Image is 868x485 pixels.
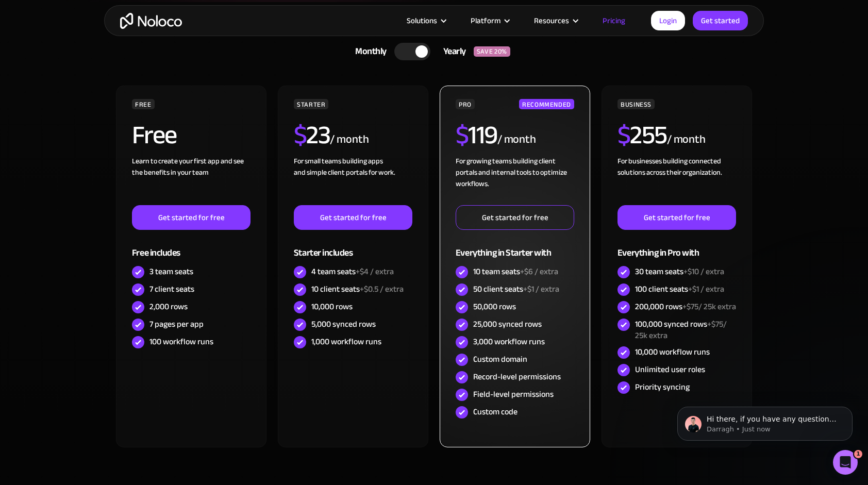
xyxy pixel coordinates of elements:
a: Login [651,11,685,30]
div: Yearly [430,44,474,59]
span: +$75/ 25k extra [635,316,727,343]
iframe: Intercom live chat [833,450,858,475]
div: Monthly [342,44,394,59]
span: 1 [854,450,862,458]
span: +$0.5 / extra [360,281,404,297]
div: 10 team seats [473,266,558,277]
span: +$4 / extra [356,264,394,279]
div: STARTER [294,99,328,109]
a: Get started for free [617,205,736,230]
h2: 119 [456,122,497,148]
div: 100 client seats [635,283,724,295]
div: 200,000 rows [635,301,736,312]
div: For growing teams building client portals and internal tools to optimize workflows. [456,156,574,205]
a: home [120,13,182,29]
div: FREE [132,99,155,109]
div: Unlimited user roles [635,364,705,375]
iframe: Intercom notifications message [662,385,868,457]
span: +$1 / extra [523,281,559,297]
div: Custom domain [473,354,527,365]
span: +$10 / extra [683,264,724,279]
div: SAVE 20% [474,46,510,57]
div: BUSINESS [617,99,655,109]
div: RECOMMENDED [519,99,574,109]
div: Starter includes [294,230,412,263]
a: Get started for free [456,205,574,230]
div: 10 client seats [311,283,404,295]
div: Learn to create your first app and see the benefits in your team ‍ [132,156,251,205]
div: Priority syncing [635,381,690,393]
span: +$6 / extra [520,264,558,279]
div: 50 client seats [473,283,559,295]
div: Resources [534,14,569,27]
div: For businesses building connected solutions across their organization. ‍ [617,156,736,205]
h2: 255 [617,122,667,148]
div: / month [667,131,706,148]
a: Pricing [590,14,638,27]
div: Resources [521,14,590,27]
div: Field-level permissions [473,389,554,400]
div: 7 pages per app [149,319,204,330]
div: 1,000 workflow runs [311,336,381,347]
a: Get started for free [294,205,412,230]
h2: Free [132,122,177,148]
div: 3 team seats [149,266,193,277]
div: Custom code [473,406,518,417]
div: Everything in Pro with [617,230,736,263]
div: Solutions [394,14,458,27]
div: 7 client seats [149,283,194,295]
a: Get started [693,11,748,30]
div: 100,000 synced rows [635,319,736,341]
div: / month [330,131,369,148]
span: $ [456,111,469,159]
a: Get started for free [132,205,251,230]
div: 2,000 rows [149,301,188,312]
div: 10,000 workflow runs [635,346,710,358]
div: Everything in Starter with [456,230,574,263]
div: Platform [458,14,521,27]
span: $ [294,111,307,159]
div: 100 workflow runs [149,336,213,347]
div: 4 team seats [311,266,394,277]
div: 10,000 rows [311,301,353,312]
span: +$1 / extra [688,281,724,297]
div: Free includes [132,230,251,263]
div: 5,000 synced rows [311,319,376,330]
div: Solutions [407,14,437,27]
span: +$75/ 25k extra [682,299,736,314]
h2: 23 [294,122,330,148]
div: 30 team seats [635,266,724,277]
span: $ [617,111,630,159]
div: 50,000 rows [473,301,516,312]
div: Record-level permissions [473,371,561,382]
div: Platform [471,14,500,27]
div: / month [497,131,536,148]
div: PRO [456,99,475,109]
div: 3,000 workflow runs [473,336,545,347]
div: For small teams building apps and simple client portals for work. ‍ [294,156,412,205]
div: 25,000 synced rows [473,319,542,330]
